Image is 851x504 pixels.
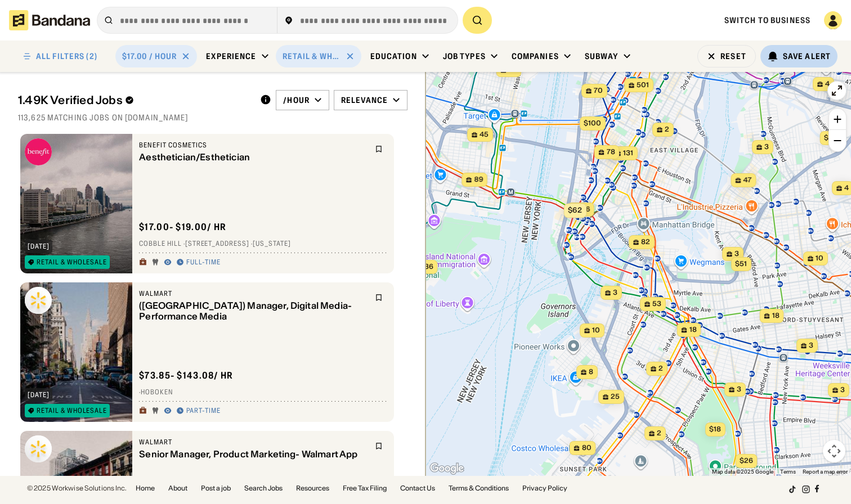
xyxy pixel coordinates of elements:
[139,370,233,381] div: $ 73.85 - $143.08 / hr
[623,148,633,158] span: 131
[139,300,368,322] div: ([GEOGRAPHIC_DATA]) Manager, Digital Media- Performance Media
[764,142,769,152] span: 3
[28,243,50,250] div: [DATE]
[186,407,221,416] div: Part-time
[824,133,837,142] span: $22
[783,51,831,61] div: Save Alert
[613,288,617,298] span: 3
[709,425,721,433] span: $18
[168,485,187,492] a: About
[582,443,592,453] span: 80
[201,485,231,492] a: Post a job
[568,206,582,215] span: $62
[18,93,251,107] div: 1.49K Verified Jobs
[9,10,90,30] img: Bandana logotype
[18,129,407,476] div: grid
[592,326,600,335] span: 10
[25,287,52,314] img: Walmart logo
[641,237,650,247] span: 82
[139,221,226,233] div: $ 17.00 - $19.00 / hr
[772,311,780,321] span: 18
[652,299,661,309] span: 53
[139,388,387,397] div: · Hoboken
[343,485,387,492] a: Free Tax Filing
[400,485,435,492] a: Contact Us
[136,485,155,492] a: Home
[139,438,368,447] div: Walmart
[780,469,796,475] a: Terms (opens in new tab)
[480,130,489,139] span: 45
[139,449,368,460] div: Senior Manager, Product Marketing- Walmart App
[420,262,433,271] span: $36
[25,435,52,462] img: Walmart logo
[443,51,486,61] div: Job Types
[428,461,465,476] img: Google
[740,456,753,465] span: $26
[474,175,483,184] span: 89
[734,249,739,259] span: 3
[37,259,107,265] div: Retail & Wholesale
[139,152,368,163] div: Aesthetician/Esthetician
[27,485,127,492] div: © 2025 Workwise Solutions Inc.
[840,385,845,395] span: 3
[659,364,663,373] span: 2
[25,138,52,165] img: Benefit Cosmetics logo
[665,125,669,134] span: 2
[607,147,615,157] span: 78
[737,385,741,394] span: 3
[296,485,329,492] a: Resources
[720,52,746,60] div: Reset
[611,392,620,402] span: 25
[657,429,661,438] span: 2
[18,112,407,123] div: 113,625 matching jobs on [DOMAIN_NAME]
[589,367,593,377] span: 8
[28,391,50,398] div: [DATE]
[36,52,97,60] div: ALL FILTERS (2)
[186,258,221,267] div: Full-time
[594,86,603,96] span: 70
[244,485,283,492] a: Search Jobs
[522,485,567,492] a: Privacy Policy
[585,51,619,61] div: Subway
[428,461,465,476] a: Open this area in Google Maps (opens a new window)
[206,51,256,61] div: Experience
[37,407,107,414] div: Retail & Wholesale
[803,469,848,475] a: Report a map error
[139,240,387,249] div: Cobble Hill · [STREET_ADDRESS] · [US_STATE]
[341,95,388,105] div: Relevance
[743,175,752,185] span: 47
[823,440,845,462] button: Map camera controls
[809,341,813,350] span: 3
[844,183,849,193] span: 4
[712,469,773,475] span: Map data ©2025 Google
[735,259,747,268] span: $51
[816,254,823,263] span: 10
[637,80,649,90] span: 501
[139,141,368,150] div: Benefit Cosmetics
[584,119,601,127] span: $100
[139,289,368,298] div: Walmart
[449,485,509,492] a: Terms & Conditions
[825,79,830,89] span: 4
[689,325,697,335] span: 18
[122,51,177,61] div: $17.00 / hour
[370,51,417,61] div: Education
[283,95,310,105] div: /hour
[283,51,341,61] div: Retail & Wholesale
[512,51,559,61] div: Companies
[724,15,810,25] a: Switch to Business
